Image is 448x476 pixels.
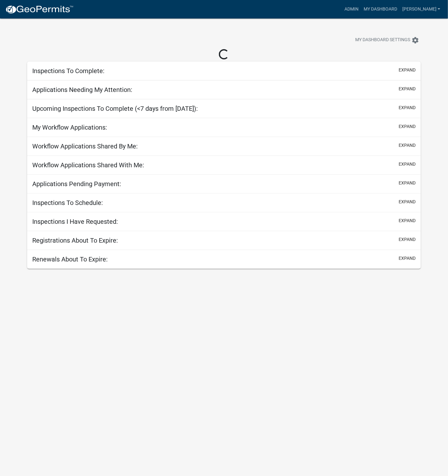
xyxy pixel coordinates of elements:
span: My Dashboard Settings [355,36,410,44]
h5: Inspections To Schedule: [32,199,103,207]
h5: Registrations About To Expire: [32,237,118,244]
i: settings [412,36,419,44]
button: expand [399,123,416,130]
button: expand [399,161,416,168]
a: [PERSON_NAME] [400,3,443,15]
button: expand [399,67,416,73]
h5: Applications Pending Payment: [32,180,121,188]
button: expand [399,142,416,149]
h5: Renewals About To Expire: [32,255,108,263]
button: My Dashboard Settingssettings [350,34,424,46]
button: expand [399,104,416,111]
h5: Workflow Applications Shared With Me: [32,161,144,169]
button: expand [399,255,416,262]
h5: My Workflow Applications: [32,124,107,131]
a: My Dashboard [361,3,400,15]
button: expand [399,86,416,92]
button: expand [399,180,416,186]
h5: Workflow Applications Shared By Me: [32,142,138,150]
button: expand [399,236,416,243]
button: expand [399,217,416,224]
h5: Upcoming Inspections To Complete (<7 days from [DATE]): [32,105,198,112]
h5: Inspections To Complete: [32,67,104,75]
button: expand [399,199,416,205]
h5: Applications Needing My Attention: [32,86,132,94]
a: Admin [342,3,361,15]
h5: Inspections I Have Requested: [32,218,118,225]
